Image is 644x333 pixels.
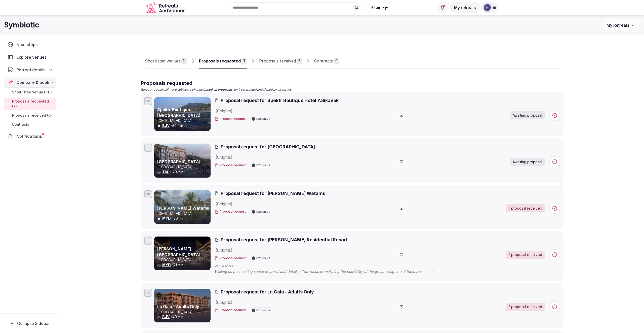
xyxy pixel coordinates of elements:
span: Exclusive [256,210,270,213]
a: Proposals requested (7) [4,98,56,110]
a: Notifications [4,131,56,142]
a: Proposals received (6) [4,112,56,119]
div: (50 min) [157,123,210,128]
span: Exclusive [256,257,270,260]
span: Explore venues [16,54,49,60]
button: Proposal request [215,163,246,168]
button: Proposal request [215,117,246,121]
a: [GEOGRAPHIC_DATA] [157,159,200,164]
span: ( 0 night s ) [216,248,232,253]
a: MYD [162,216,171,220]
a: TIA [162,170,169,174]
button: Proposal request [215,308,246,312]
button: BJV [162,123,170,128]
span: Exclusive [256,117,270,120]
button: Proposal request [215,256,246,260]
a: My retreats [450,5,480,10]
div: 6 [297,58,302,64]
span: Compare & book [16,79,49,85]
div: Contracts [314,58,333,64]
div: Proposals requested [199,58,241,64]
a: Shortlisted venues (11) [4,89,56,96]
svg: Retreats and Venues company logo [146,2,186,13]
div: (30 min) [157,216,210,221]
span: ( 0 night s ) [216,201,232,206]
a: Contracts0 [314,54,339,69]
div: 7 [242,58,247,64]
span: Notifications [16,133,44,139]
button: Collapse Sidebar [4,318,56,329]
a: La Gaia - Adults Only [157,304,199,309]
button: BJV [162,314,170,319]
span: ( 0 night s ) [216,108,232,113]
span: Next steps [16,42,40,48]
img: mia [484,4,491,11]
a: Next steps [4,39,56,50]
p: [GEOGRAPHIC_DATA] [157,257,210,262]
a: [PERSON_NAME][GEOGRAPHIC_DATA] [157,246,200,257]
span: Contracts [12,122,29,127]
button: My retreats [450,2,480,13]
button: Proposal request [215,210,246,214]
a: Shortlisted venues11 [145,54,187,69]
a: Explore venues [4,52,56,62]
div: (40 min) [157,314,210,319]
span: Proposals received (6) [12,113,52,118]
a: 1 proposal received [506,204,545,212]
span: Proposals requested (7) [12,99,54,109]
div: Awaiting proposal [510,158,545,166]
a: Visit the homepage [146,2,186,13]
p: [GEOGRAPHIC_DATA] [157,118,210,123]
p: [GEOGRAPHIC_DATA] [157,211,210,216]
a: Spektr Boutique [GEOGRAPHIC_DATA] [157,107,200,118]
button: My Retreats [602,19,640,31]
div: Proposals received [259,58,296,64]
button: Filter [368,3,391,12]
a: MYD [162,263,171,267]
a: BJV [162,315,170,319]
button: MYD [162,216,171,221]
a: BJV [162,123,170,128]
strong: based on proposals [203,88,232,91]
span: My Retreats [607,23,629,28]
span: Exclusive [256,164,270,167]
div: 11 [181,58,187,64]
span: ( 0 night s ) [216,300,232,305]
span: Venue notes [215,264,560,269]
div: (21 min) [157,262,210,268]
span: Shortlisted venues (11) [12,90,52,95]
span: Collapse Sidebar [17,321,50,326]
button: TIA [162,170,169,175]
div: (120 min) [157,170,210,175]
span: Exclusive [256,309,270,312]
p: [GEOGRAPHIC_DATA] [157,310,210,315]
h1: Symbiotic [4,20,39,30]
p: [GEOGRAPHIC_DATA] [157,164,210,170]
div: Awaiting proposal [510,111,545,119]
a: [PERSON_NAME] Watamu [157,206,209,211]
a: 1 proposal received [506,303,545,311]
span: Proposal request for [PERSON_NAME] Residential Resort [221,237,348,243]
a: Contracts [4,121,56,128]
span: Proposal request for [PERSON_NAME] Watamu [221,190,326,196]
a: Proposals requested7 [199,54,247,69]
a: 1 proposal received [506,251,545,259]
div: 0 [334,58,339,64]
button: MYD [162,262,171,268]
h2: Proposals requested [141,80,563,87]
span: Retreat details [16,67,46,73]
span: Proposal request for La Gaia - Adults Only [221,289,314,295]
a: Proposals received6 [259,54,302,69]
p: Rates and availability are subject to change, , until contracted and signed by all parties [141,88,563,92]
span: Proposal request for Spektr Boutique Hotel Yalikavak [221,97,339,104]
span: Proposal request for [GEOGRAPHIC_DATA] [221,144,315,150]
div: Shortlisted venues [145,58,180,64]
span: ( 0 night s ) [216,155,232,160]
span: Filter [371,5,381,10]
span: Waiting on the meeting space proposal and details - The venue is analyzing the possibility of the... [215,269,440,274]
